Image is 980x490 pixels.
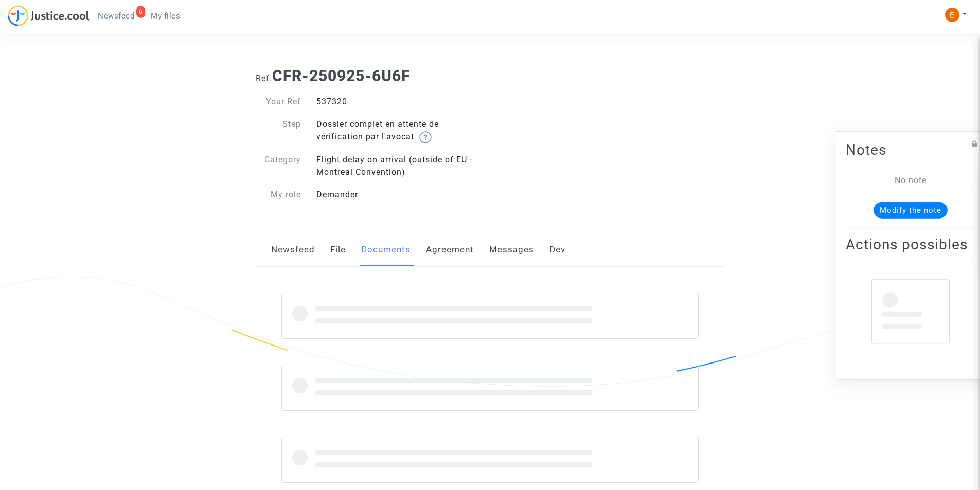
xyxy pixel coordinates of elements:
div: Demander [309,189,490,201]
div: My role [248,189,309,201]
div: Dossier complet en attente de vérification par l'avocat [309,118,490,143]
a: Messages [489,233,534,267]
div: Step [248,118,309,143]
div: 537320 [309,96,490,108]
a: Agreement [426,233,474,267]
a: Documents [361,233,411,267]
img: help.svg [419,131,432,143]
a: File [330,233,346,267]
b: CFR-250925-6U6F [272,67,410,85]
span: My files [151,11,180,21]
span: Ref. [256,74,272,83]
a: 6Newsfeed [90,8,142,24]
button: Modify the note [874,202,948,218]
h2: Actions possibles [846,235,975,253]
a: My files [142,8,188,24]
div: 6 [136,6,146,18]
div: Category [248,154,309,178]
h2: Notes [846,140,975,158]
a: Dev [549,233,565,267]
div: No note [861,174,960,186]
img: jc-logo.svg [8,5,90,26]
div: Flight delay on arrival (outside of EU - Montreal Convention) [309,154,490,178]
div: Your Ref [248,96,309,108]
span: Newsfeed [98,11,134,21]
a: Newsfeed [271,233,315,267]
img: ACg8ocIeiFvHKe4dA5oeRFd_CiCnuxWUEc1A2wYhRJE3TTWt=s96-c [945,8,959,22]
